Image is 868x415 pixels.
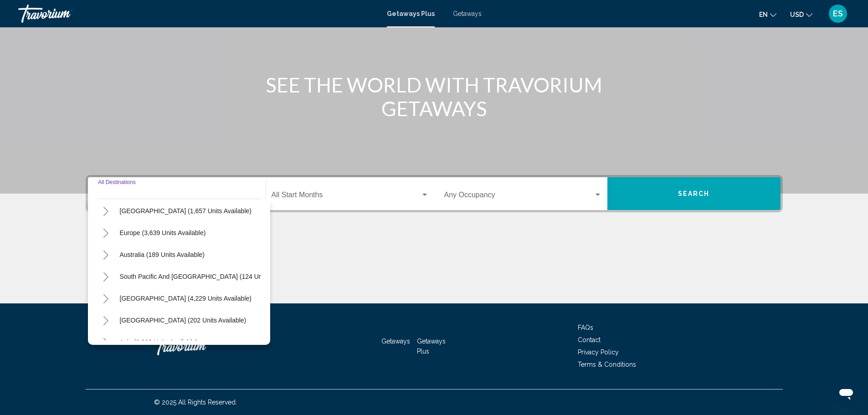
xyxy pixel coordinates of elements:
[578,324,593,331] a: FAQs
[453,10,482,17] a: Getaways
[97,267,115,286] button: Toggle South Pacific and Oceania (124 units available)
[833,9,843,18] span: ES
[120,273,298,280] span: South Pacific and [GEOGRAPHIC_DATA] (124 units available)
[790,8,812,21] button: Change currency
[263,73,605,120] h1: SEE THE WORLD WITH TRAVORIUM GETAWAYS
[759,11,768,18] span: en
[759,8,776,21] button: Change language
[115,200,256,221] button: [GEOGRAPHIC_DATA] (1,657 units available)
[678,190,710,198] span: Search
[832,379,861,408] iframe: Button to launch messaging window
[97,202,115,220] button: Toggle Caribbean & Atlantic Islands (1,657 units available)
[97,246,115,264] button: Toggle Australia (189 units available)
[120,229,206,236] span: Europe (3,639 units available)
[578,348,619,356] a: Privacy Policy
[115,332,202,353] button: Asia (2,393 units available)
[97,289,115,307] button: Toggle South America (4,229 units available)
[387,10,435,17] a: Getaways Plus
[578,336,601,343] a: Contact
[115,222,211,243] button: Europe (3,639 units available)
[154,333,245,360] a: Travorium
[578,361,636,368] a: Terms & Conditions
[18,5,378,23] a: Travorium
[120,317,247,324] span: [GEOGRAPHIC_DATA] (202 units available)
[120,207,252,215] span: [GEOGRAPHIC_DATA] (1,657 units available)
[97,224,115,242] button: Toggle Europe (3,639 units available)
[115,310,251,331] button: [GEOGRAPHIC_DATA] (202 units available)
[97,333,115,351] button: Toggle Asia (2,393 units available)
[417,338,446,355] a: Getaways Plus
[826,4,850,23] button: User Menu
[115,244,210,265] button: Australia (189 units available)
[154,399,237,406] span: © 2025 All Rights Reserved.
[115,288,256,309] button: [GEOGRAPHIC_DATA] (4,229 units available)
[381,338,410,345] a: Getaways
[120,338,198,346] span: Asia (2,393 units available)
[607,177,781,210] button: Search
[97,311,115,329] button: Toggle Central America (202 units available)
[790,11,804,18] span: USD
[120,295,252,302] span: [GEOGRAPHIC_DATA] (4,229 units available)
[115,266,303,287] button: South Pacific and [GEOGRAPHIC_DATA] (124 units available)
[88,177,781,210] div: Search widget
[120,251,205,258] span: Australia (189 units available)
